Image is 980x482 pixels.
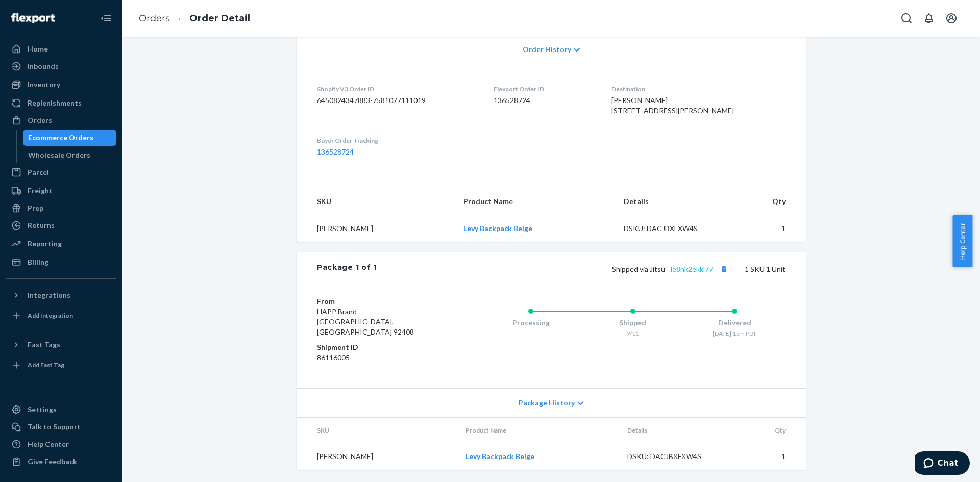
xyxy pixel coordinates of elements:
[6,200,116,216] a: Prep
[6,401,116,418] a: Settings
[727,188,806,215] th: Qty
[6,77,116,93] a: Inventory
[11,13,55,23] img: Flexport logo
[619,418,731,443] th: Details
[6,337,116,353] button: Fast Tags
[317,342,439,352] dt: Shipment ID
[28,257,48,267] div: Billing
[131,4,258,34] ol: breadcrumbs
[28,456,77,467] div: Give Feedback
[28,186,53,196] div: Freight
[455,188,615,215] th: Product Name
[297,188,455,215] th: SKU
[683,329,786,338] div: [DATE] 1pm PDT
[28,290,70,300] div: Integrations
[28,439,69,449] div: Help Center
[6,183,116,199] a: Freight
[519,398,575,408] span: Package History
[612,265,730,273] span: Shipped via Jitsu
[28,150,90,160] div: Wholesale Orders
[616,188,728,215] th: Details
[317,147,354,156] a: 136528724
[919,8,939,29] button: Open notifications
[28,340,60,350] div: Fast Tags
[6,95,116,111] a: Replenishments
[6,308,116,324] a: Add Integration
[915,451,970,477] iframe: Opens a widget where you can chat to one of our agents
[731,443,806,470] td: 1
[523,44,571,55] span: Order History
[28,239,62,249] div: Reporting
[28,203,43,213] div: Prep
[297,215,455,242] td: [PERSON_NAME]
[671,265,713,273] a: le8nk2ekkl77
[28,133,93,143] div: Ecommerce Orders
[189,13,250,24] a: Order Detail
[6,453,116,470] button: Give Feedback
[28,61,59,71] div: Inbounds
[6,58,116,74] a: Inbounds
[317,352,439,363] dd: 86116005
[582,329,684,338] div: 9/11
[23,130,117,146] a: Ecommerce Orders
[28,44,48,54] div: Home
[494,95,596,106] dd: 136528724
[480,318,582,328] div: Processing
[941,8,962,29] button: Open account menu
[28,311,73,320] div: Add Integration
[727,215,806,242] td: 1
[96,8,116,29] button: Close Navigation
[6,357,116,373] a: Add Fast Tag
[317,85,477,93] dt: Shopify V3 Order ID
[731,418,806,443] th: Qty
[23,147,117,163] a: Wholesale Orders
[297,443,457,470] td: [PERSON_NAME]
[28,80,60,90] div: Inventory
[6,287,116,303] button: Integrations
[896,8,917,29] button: Open Search Box
[28,167,49,177] div: Parcel
[297,418,457,443] th: SKU
[717,262,730,275] button: Copy tracking number
[611,85,786,93] dt: Destination
[28,422,81,432] div: Talk to Support
[624,223,720,234] div: DSKU: DACJBXFXW4S
[317,95,477,106] dd: 6450824347883-7581077111019
[139,13,170,24] a: Orders
[317,307,414,336] span: HAPP Brand [GEOGRAPHIC_DATA], [GEOGRAPHIC_DATA] 92408
[317,136,477,145] dt: Buyer Order Tracking
[952,215,972,267] button: Help Center
[463,224,532,233] a: Levy Backpack Beige
[28,220,55,231] div: Returns
[6,41,116,57] a: Home
[494,85,596,93] dt: Flexport Order ID
[28,361,64,369] div: Add Fast Tag
[28,404,57,415] div: Settings
[627,451,723,462] div: DSKU: DACJBXFXW4S
[28,98,82,108] div: Replenishments
[457,418,619,443] th: Product Name
[28,115,52,125] div: Orders
[6,164,116,181] a: Parcel
[6,436,116,452] a: Help Center
[6,254,116,270] a: Billing
[6,236,116,252] a: Reporting
[6,419,116,435] button: Talk to Support
[317,262,377,275] div: Package 1 of 1
[611,96,734,115] span: [PERSON_NAME] [STREET_ADDRESS][PERSON_NAME]
[317,296,439,307] dt: From
[465,452,534,461] a: Levy Backpack Beige
[377,262,786,275] div: 1 SKU 1 Unit
[582,318,684,328] div: Shipped
[683,318,786,328] div: Delivered
[6,112,116,129] a: Orders
[6,217,116,234] a: Returns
